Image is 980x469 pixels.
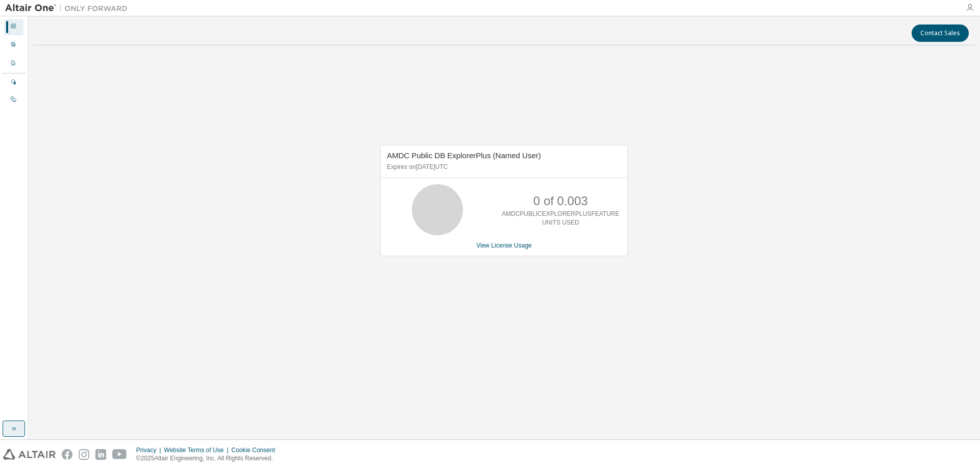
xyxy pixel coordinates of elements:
[502,210,620,227] p: AMDCPUBLICEXPLORERPLUSFEATURE UNITS USED
[136,446,164,454] div: Privacy
[62,449,72,460] img: facebook.svg
[4,56,23,72] div: Company Profile
[387,151,541,160] span: AMDC Public DB ExplorerPlus (Named User)
[912,24,969,42] button: Contact Sales
[4,92,23,108] div: On Prem
[164,446,231,454] div: Website Terms of Use
[387,163,619,171] p: Expires on [DATE] UTC
[476,242,532,249] a: View License Usage
[533,192,588,210] p: 0 of 0.003
[112,449,127,460] img: youtube.svg
[231,446,281,454] div: Cookie Consent
[4,75,23,91] div: Managed
[136,454,281,463] p: © 2025 Altair Engineering, Inc. All Rights Reserved.
[3,449,56,460] img: altair_logo.svg
[79,449,89,460] img: instagram.svg
[95,449,106,460] img: linkedin.svg
[5,3,133,13] img: Altair One
[4,37,23,54] div: User Profile
[4,19,23,35] div: Dashboard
